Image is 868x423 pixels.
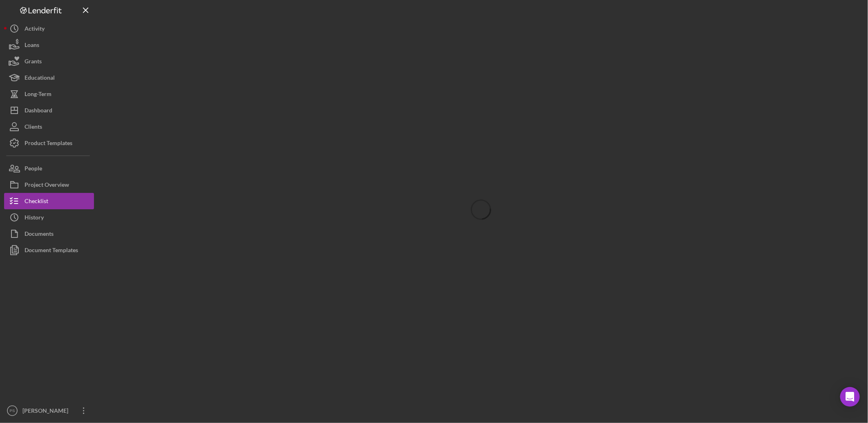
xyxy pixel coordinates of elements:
div: [PERSON_NAME] [20,403,74,421]
div: Activity [25,20,45,39]
div: Checklist [25,193,48,211]
button: Clients [4,119,94,135]
button: Document Templates [4,242,94,258]
div: Open Intercom Messenger [840,387,860,407]
div: History [25,209,44,228]
button: Loans [4,37,94,53]
button: Product Templates [4,135,94,151]
text: PS [10,409,15,413]
div: Clients [25,119,42,137]
button: PS[PERSON_NAME] [4,403,94,419]
div: Dashboard [25,102,52,121]
button: Checklist [4,193,94,209]
div: Documents [25,226,54,244]
button: Long-Term [4,86,94,102]
button: Activity [4,20,94,37]
button: Documents [4,226,94,242]
div: Loans [25,37,39,55]
button: Dashboard [4,102,94,119]
div: Product Templates [25,135,72,153]
button: Grants [4,53,94,69]
div: Document Templates [25,242,78,260]
button: Educational [4,69,94,86]
div: Grants [25,53,42,72]
div: People [25,160,42,179]
div: Project Overview [25,177,69,195]
button: History [4,209,94,226]
div: Educational [25,69,55,88]
div: Long-Term [25,86,51,104]
button: Project Overview [4,177,94,193]
button: People [4,160,94,177]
